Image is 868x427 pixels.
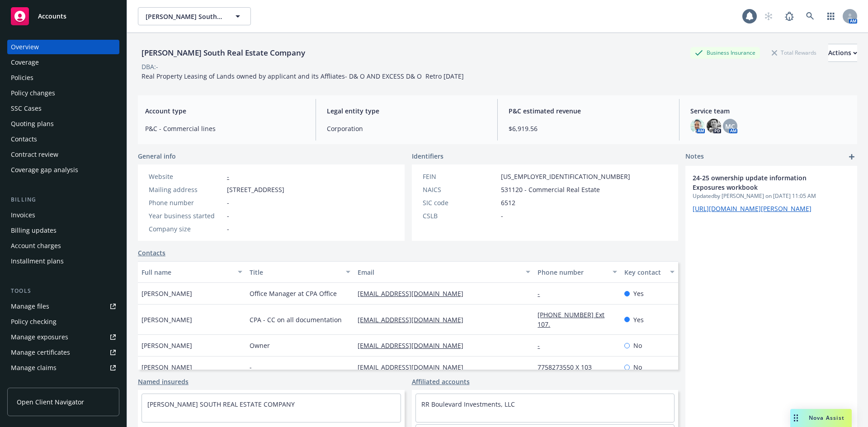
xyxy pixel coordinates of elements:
div: Policies [11,70,33,85]
div: [PERSON_NAME] South Real Estate Company [138,47,309,59]
span: Service team [690,106,850,116]
span: Account type [145,106,305,116]
span: $6,919.56 [509,124,668,133]
div: Coverage [11,55,39,70]
a: Installment plans [7,254,119,268]
span: 531120 - Commercial Real Estate [501,185,600,194]
span: [PERSON_NAME] South Real Estate Company [146,12,224,21]
span: Office Manager at CPA Office [250,289,337,298]
button: [PERSON_NAME] South Real Estate Company [138,7,251,25]
div: Email [358,267,520,277]
div: Coverage gap analysis [11,163,78,177]
div: 24-25 ownership update information Exposures workbookUpdatedby [PERSON_NAME] on [DATE] 11:05 AM[U... [685,166,857,221]
a: Invoices [7,208,119,222]
div: Business Insurance [690,47,760,58]
div: Policy checking [11,314,57,329]
a: - [538,341,547,350]
a: Manage claims [7,361,119,375]
span: - [501,211,503,221]
a: Account charges [7,239,119,253]
div: Manage certificates [11,345,70,360]
div: Billing updates [11,223,57,238]
span: - [227,211,229,221]
a: [EMAIL_ADDRESS][DOMAIN_NAME] [358,363,471,371]
span: P&C estimated revenue [509,106,668,116]
a: - [538,289,547,298]
a: Switch app [822,7,840,25]
span: [PERSON_NAME] [142,341,192,350]
a: Overview [7,40,119,54]
button: Full name [138,261,246,283]
span: - [250,362,252,372]
a: Contacts [7,132,119,146]
span: - [227,224,229,234]
span: MC [725,122,735,131]
a: Coverage [7,55,119,70]
div: Policy changes [11,86,55,100]
a: Policy changes [7,86,119,100]
a: Quoting plans [7,117,119,131]
a: RR Boulevard Investments, LLC [421,400,515,408]
span: Nova Assist [809,414,844,422]
span: Owner [250,341,270,350]
img: photo [707,119,721,133]
div: Manage claims [11,361,57,375]
a: Manage certificates [7,345,119,360]
div: NAICS [423,185,497,194]
button: Email [354,261,534,283]
a: Contract review [7,147,119,162]
div: Overview [11,40,39,54]
a: Affiliated accounts [412,377,470,386]
a: Start snowing [759,7,778,25]
button: Nova Assist [790,409,852,427]
span: Yes [633,289,644,298]
div: Manage BORs [11,376,53,390]
span: No [633,341,642,350]
div: DBA: - [142,62,158,71]
a: Policy checking [7,314,119,329]
div: Drag to move [790,409,802,427]
a: [EMAIL_ADDRESS][DOMAIN_NAME] [358,289,471,298]
a: [PHONE_NUMBER] Ext 107. [538,310,604,328]
a: [EMAIL_ADDRESS][DOMAIN_NAME] [358,315,471,324]
a: SSC Cases [7,101,119,116]
span: Open Client Navigator [17,397,84,407]
div: Phone number [149,198,223,207]
div: SIC code [423,198,497,207]
a: Report a Bug [780,7,798,25]
span: [PERSON_NAME] [142,362,192,372]
div: Mailing address [149,185,223,194]
div: Quoting plans [11,117,54,131]
span: Notes [685,151,704,162]
span: 24-25 ownership update information Exposures workbook [693,173,826,192]
div: CSLB [423,211,497,221]
span: Yes [633,315,644,324]
a: [URL][DOMAIN_NAME][PERSON_NAME] [693,204,811,213]
button: Title [246,261,354,283]
a: Billing updates [7,223,119,238]
a: Manage exposures [7,330,119,344]
div: Phone number [538,267,607,277]
div: Website [149,172,223,181]
span: [PERSON_NAME] [142,315,192,324]
span: [STREET_ADDRESS] [227,185,284,194]
span: [PERSON_NAME] [142,289,192,298]
span: Accounts [38,13,66,20]
a: - [227,172,229,181]
div: Manage exposures [11,330,68,344]
a: Manage files [7,299,119,314]
span: - [227,198,229,207]
span: Updated by [PERSON_NAME] on [DATE] 11:05 AM [693,192,850,200]
a: [EMAIL_ADDRESS][DOMAIN_NAME] [358,341,471,350]
div: Key contact [624,267,665,277]
div: FEIN [423,172,497,181]
a: Accounts [7,4,119,29]
button: Key contact [621,261,678,283]
div: Year business started [149,211,223,221]
a: Manage BORs [7,376,119,390]
span: Identifiers [412,151,443,161]
img: photo [690,119,705,133]
a: Coverage gap analysis [7,163,119,177]
div: Contract review [11,147,58,162]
